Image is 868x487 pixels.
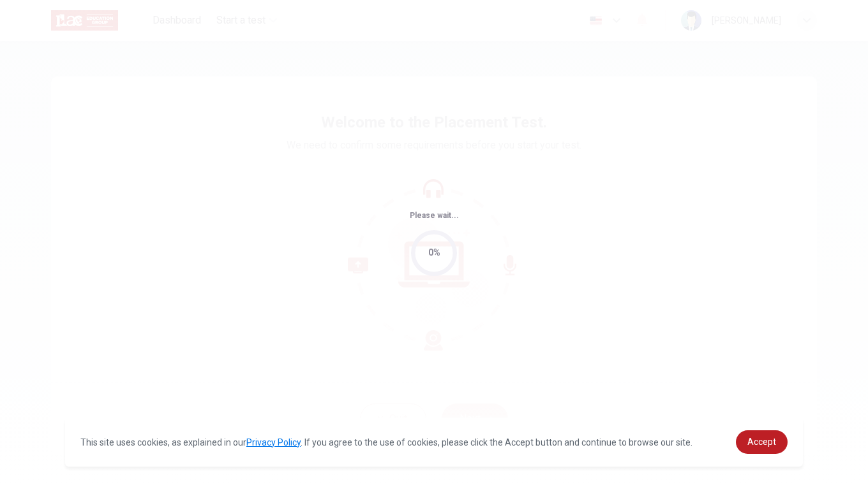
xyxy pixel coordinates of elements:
a: Privacy Policy [246,437,301,447]
span: Accept [747,437,776,447]
a: dismiss cookie message [736,430,788,454]
span: This site uses cookies, as explained in our . If you agree to the use of cookies, please click th... [80,437,692,447]
span: Please wait... [410,211,459,220]
div: 0% [428,245,440,260]
div: cookieconsent [65,418,803,467]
